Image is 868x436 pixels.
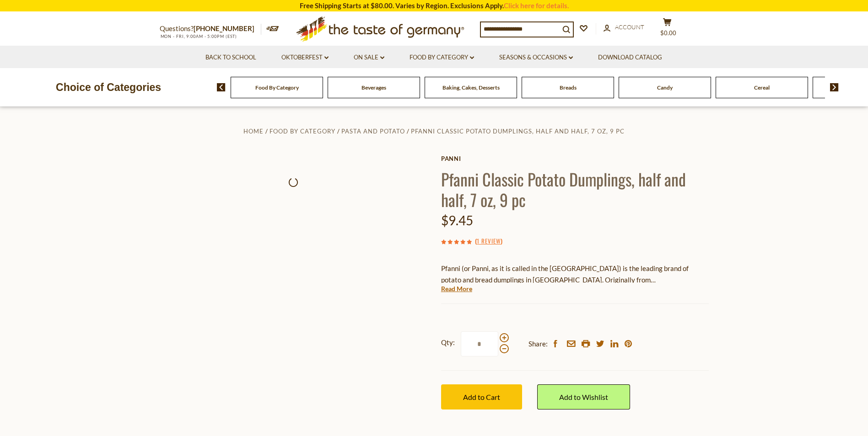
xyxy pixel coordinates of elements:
span: ( ) [475,236,502,245]
button: $0.00 [654,18,681,41]
a: Seasons & Occasions [499,53,573,63]
a: Beverages [361,84,386,91]
a: Account [604,22,644,32]
a: Candy [657,84,673,91]
img: previous arrow [217,83,226,91]
a: Panni [441,155,709,162]
a: Baking, Cakes, Desserts [442,84,500,91]
a: Add to Wishlist [537,384,630,409]
a: Breads [560,84,577,91]
p: Questions? [160,23,261,35]
a: Food By Category [270,128,335,135]
a: Read More [441,284,472,293]
a: Pasta and Potato [341,128,405,135]
span: Add to Cart [463,393,500,401]
span: $0.00 [660,29,676,37]
button: Add to Cart [441,384,522,409]
p: Pfanni (or Panni, as it is called in the [GEOGRAPHIC_DATA]) is the leading brand of potato and br... [441,263,709,286]
span: $9.45 [441,213,473,228]
img: next arrow [830,83,839,91]
a: Download Catalog [598,53,662,63]
h1: Pfanni Classic Potato Dumplings, half and half, 7 oz, 9 pc [441,169,709,210]
span: Account [615,23,644,31]
a: Home [243,128,264,135]
a: 1 Review [477,236,501,246]
a: Oktoberfest [281,53,329,63]
a: Back to School [205,53,256,63]
a: Click here for details. [504,1,569,10]
strong: Qty: [441,337,455,348]
a: Food By Category [410,53,474,63]
span: MON - FRI, 9:00AM - 5:00PM (EST) [160,34,237,39]
a: Cereal [754,84,770,91]
a: On Sale [354,53,384,63]
a: Pfanni Classic Potato Dumplings, half and half, 7 oz, 9 pc [411,128,625,135]
input: Qty: [461,331,498,356]
a: Food By Category [255,84,299,91]
a: [PHONE_NUMBER] [194,24,254,32]
span: Share: [528,338,548,350]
